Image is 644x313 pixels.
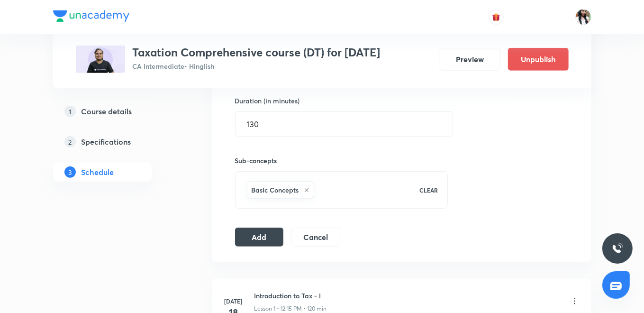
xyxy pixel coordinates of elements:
button: Cancel [291,228,340,247]
h5: Schedule [82,166,114,178]
img: avatar [492,13,500,21]
p: 2 [64,136,76,147]
button: Unpublish [508,48,569,71]
img: Company Logo [53,10,129,22]
h6: Duration (in minutes) [235,96,300,106]
h6: Sub-concepts [235,156,448,166]
input: 130 [236,112,453,136]
h3: Taxation Comprehensive course (DT) for [DATE] [133,46,381,59]
h6: [DATE] [224,297,243,305]
button: avatar [489,9,504,25]
img: ttu [612,243,623,254]
p: Lesson 1 • 12:15 PM • 120 min [254,304,327,313]
h5: Specifications [82,136,131,147]
p: 3 [64,166,76,178]
h5: Course details [82,106,132,117]
p: CLEAR [419,186,438,194]
h6: Introduction to Tax - I [254,291,327,301]
img: 35B4B1A8-68B8-41EE-BEFB-2A6F63561633_plus.png [76,46,125,73]
a: Company Logo [53,10,129,24]
a: 1Course details [53,102,182,121]
img: Bismita Dutta [575,9,591,25]
button: Add [235,228,284,247]
p: CA Intermediate • Hinglish [133,61,381,71]
h6: Basic Concepts [252,185,299,195]
p: 1 [64,106,76,117]
a: 2Specifications [53,132,182,151]
button: Preview [440,48,500,71]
